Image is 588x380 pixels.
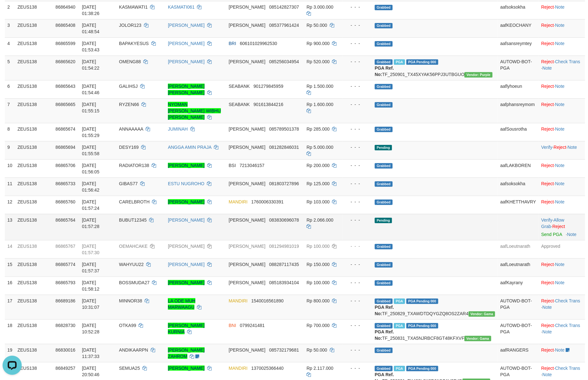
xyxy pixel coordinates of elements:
[269,4,299,10] span: Copy 085142827307 to clipboard
[56,4,75,10] span: 86864940
[307,84,334,89] span: Rp 1.500.000
[541,323,554,328] a: Reject
[269,347,299,353] span: Copy 085732179681 to clipboard
[168,181,204,186] a: ESTU NUGROHO
[82,244,100,255] span: [DATE] 01:57:30
[539,159,585,178] td: ·
[229,280,265,285] span: [PERSON_NAME]
[541,59,554,64] a: Reject
[56,199,75,204] span: 86865760
[82,145,100,156] span: [DATE] 01:55:58
[82,181,100,193] span: [DATE] 01:56:42
[5,344,15,362] td: 19
[498,98,539,123] td: aafphansreymom
[498,80,539,98] td: aaflyhoeun
[15,295,53,319] td: ZEUS138
[307,244,330,249] span: Rp 100.000
[82,41,100,52] span: [DATE] 01:53:43
[15,37,53,56] td: ZEUS138
[555,23,565,28] a: Note
[539,240,585,258] td: Approved
[345,298,370,304] div: - - -
[555,280,565,285] a: Note
[307,298,330,303] span: Rp 800.000
[394,323,405,329] span: Marked by aafsreyleap
[345,365,370,371] div: - - -
[229,181,265,186] span: [PERSON_NAME]
[56,280,75,285] span: 86865793
[229,323,236,328] span: BNI
[375,305,394,316] b: PGA Ref. No:
[375,23,393,28] span: Grabbed
[15,319,53,344] td: ZEUS138
[541,347,554,353] a: Reject
[375,5,393,10] span: Grabbed
[554,145,567,150] a: Reject
[539,277,585,295] td: ·
[5,196,15,214] td: 12
[555,323,580,328] a: Check Trans
[464,336,491,341] span: Vendor URL: https://trx31.1velocity.biz
[15,178,53,196] td: ZEUS138
[498,319,539,344] td: AUTOWD-BOT-PGA
[168,145,211,150] a: ANGGA AMIN PRAJA
[541,217,564,229] a: Allow Grab
[539,37,585,56] td: ·
[5,123,15,141] td: 8
[56,23,75,28] span: 86865408
[119,323,136,328] span: OTKA99
[56,163,75,168] span: 86865706
[406,59,438,65] span: PGA Pending
[375,145,392,150] span: Pending
[553,224,565,229] a: Reject
[168,262,205,267] a: [PERSON_NAME]
[568,145,577,150] a: Note
[119,4,148,10] span: KASMAWATI1
[119,244,147,249] span: OEMAHCAKE
[5,1,15,19] td: 2
[307,262,330,267] span: Rp 150.000
[56,244,75,249] span: 86865767
[406,299,438,304] span: PGA Pending
[539,344,585,362] td: ·
[307,323,330,328] span: Rp 700.000
[539,56,585,80] td: · ·
[15,344,53,362] td: ZEUS138
[168,347,205,359] a: [PERSON_NAME] ZAHROM
[15,214,53,240] td: ZEUS138
[539,1,585,19] td: ·
[307,145,334,150] span: Rp 5.000.000
[375,200,393,205] span: Grabbed
[372,319,498,344] td: TF_250831_TXA5NJRBCF8GT48KFXVF
[56,347,75,353] span: 86830016
[345,4,370,10] div: - - -
[541,217,564,229] span: ·
[269,23,299,28] span: Copy 085377961424 to clipboard
[56,298,75,303] span: 86689186
[555,347,565,353] a: Note
[119,199,150,204] span: CARELBROTH
[345,261,370,268] div: - - -
[119,262,144,267] span: WAHYUU22
[307,23,328,28] span: Rp 50.000
[82,217,100,229] span: [DATE] 01:57:28
[269,181,299,186] span: Copy 081803727896 to clipboard
[56,145,75,150] span: 86865694
[345,243,370,249] div: - - -
[555,298,580,303] a: Check Trans
[229,262,265,267] span: [PERSON_NAME]
[541,126,554,132] a: Reject
[555,59,580,64] a: Check Trans
[119,126,143,132] span: ANNAAAAA
[498,277,539,295] td: aafKayrany
[240,41,277,46] span: Copy 606101029962530 to clipboard
[541,366,554,371] a: Reject
[555,126,565,132] a: Note
[375,181,393,187] span: Grabbed
[269,145,299,150] span: Copy 081282846031 to clipboard
[498,196,539,214] td: aafKHETTHAVRY
[119,41,149,46] span: BAPAKYESUS
[375,262,393,268] span: Grabbed
[56,126,75,132] span: 86865674
[498,178,539,196] td: aafsoksokha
